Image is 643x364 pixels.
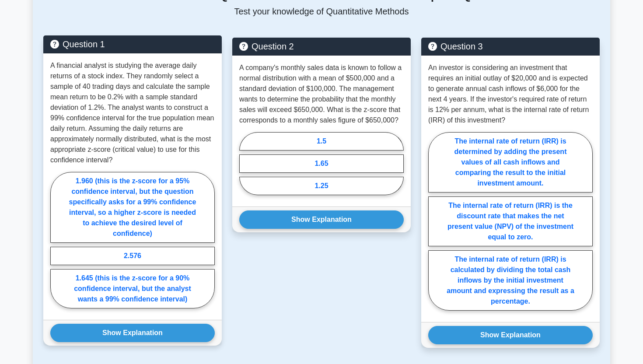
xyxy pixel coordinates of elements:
p: Test your knowledge of Quantitative Methods [43,6,600,17]
label: 1.65 [239,154,404,173]
button: Show Explanation [50,324,215,342]
h5: Question 2 [239,41,404,52]
p: An investor is considering an investment that requires an initial outlay of $20,000 and is expect... [428,63,593,126]
label: 1.645 (this is the z-score for a 90% confidence interval, but the analyst wants a 99% confidence ... [50,269,215,308]
label: 1.960 (this is the z-score for a 95% confidence interval, but the question specifically asks for ... [50,172,215,243]
h5: Question 3 [428,41,593,52]
label: The internal rate of return (IRR) is the discount rate that makes the net present value (NPV) of ... [428,196,593,246]
p: A financial analyst is studying the average daily returns of a stock index. They randomly select ... [50,60,215,165]
label: 2.576 [50,247,215,265]
label: The internal rate of return (IRR) is calculated by dividing the total cash inflows by the initial... [428,250,593,311]
button: Show Explanation [428,326,593,344]
p: A company's monthly sales data is known to follow a normal distribution with a mean of $500,000 a... [239,63,404,126]
label: The internal rate of return (IRR) is determined by adding the present values of all cash inflows ... [428,132,593,192]
h5: Question 1 [50,39,215,49]
button: Show Explanation [239,210,404,229]
label: 1.5 [239,132,404,150]
label: 1.25 [239,177,404,195]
